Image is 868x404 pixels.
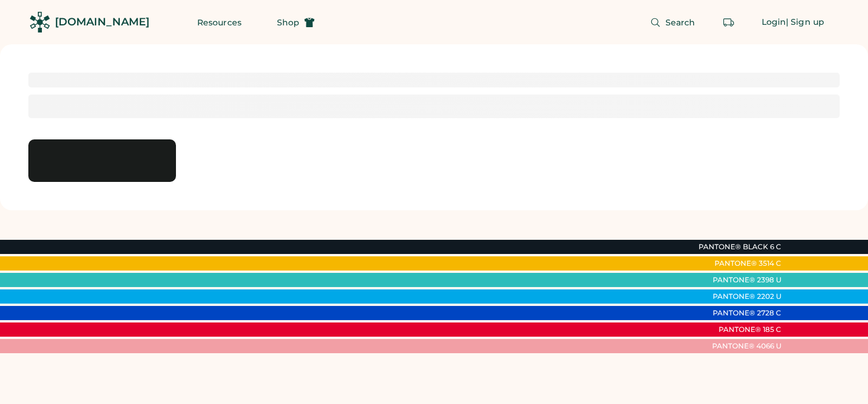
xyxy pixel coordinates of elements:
[786,17,824,28] div: | Sign up
[183,11,256,34] button: Resources
[636,11,710,34] button: Search
[55,15,149,30] div: [DOMAIN_NAME]
[277,18,299,27] span: Shop
[717,11,740,34] button: Retrieve an order
[263,11,329,34] button: Shop
[665,18,696,27] span: Search
[762,17,787,28] div: Login
[30,12,50,32] img: Rendered Logo - Screens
